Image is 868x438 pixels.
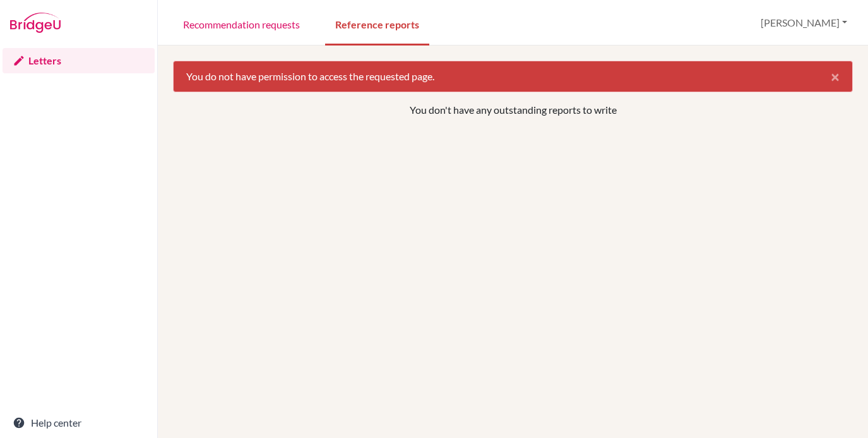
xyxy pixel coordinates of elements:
button: Close [818,61,852,92]
a: Reference reports [325,2,429,46]
img: Bridge-U [10,13,61,33]
div: You do not have permission to access the requested page. [173,61,853,92]
a: Letters [3,48,155,73]
a: Help center [3,410,155,435]
span: × [831,67,840,85]
button: [PERSON_NAME] [755,11,853,35]
a: Recommendation requests [173,2,310,46]
p: You don't have any outstanding reports to write [239,102,787,118]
